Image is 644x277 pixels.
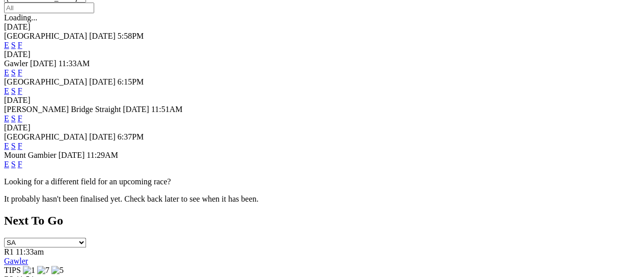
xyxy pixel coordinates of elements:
a: E [4,41,9,49]
a: E [4,68,9,77]
a: S [11,41,16,49]
a: F [18,41,22,49]
a: E [4,142,9,150]
div: [DATE] [4,123,640,132]
a: E [4,87,9,95]
span: [DATE] [89,132,116,141]
span: 11:29AM [87,151,118,159]
a: F [18,160,22,169]
a: S [11,142,16,150]
span: [PERSON_NAME] Bridge Straight [4,105,121,114]
partial: It probably hasn't been finalised yet. Check back later to see when it has been. [4,195,259,203]
a: F [18,142,22,150]
a: E [4,160,9,169]
div: [DATE] [4,50,640,59]
span: [GEOGRAPHIC_DATA] [4,132,87,141]
a: F [18,68,22,77]
img: 7 [37,266,49,275]
span: Mount Gambier [4,151,57,159]
span: [DATE] [89,77,116,86]
span: 6:15PM [118,77,144,86]
span: 11:33AM [59,59,90,68]
a: S [11,160,16,169]
input: Select date [4,3,94,13]
span: TIPS [4,266,21,274]
span: Gawler [4,59,28,68]
a: F [18,87,22,95]
div: [DATE] [4,22,640,32]
p: Looking for a different field for an upcoming race? [4,177,640,186]
span: R1 [4,247,14,256]
span: 6:37PM [118,132,144,141]
a: S [11,68,16,77]
img: 5 [51,266,64,275]
span: 11:33am [16,247,44,256]
a: E [4,114,9,123]
a: S [11,114,16,123]
span: 5:58PM [118,32,144,40]
h2: Next To Go [4,214,640,228]
div: [DATE] [4,96,640,105]
span: [DATE] [59,151,85,159]
span: [DATE] [123,105,149,114]
span: 11:51AM [151,105,183,114]
a: S [11,87,16,95]
span: Loading... [4,13,37,22]
a: Gawler [4,257,28,265]
a: F [18,114,22,123]
span: [GEOGRAPHIC_DATA] [4,77,87,86]
span: [GEOGRAPHIC_DATA] [4,32,87,40]
img: 1 [23,266,35,275]
span: [DATE] [30,59,57,68]
span: [DATE] [89,32,116,40]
